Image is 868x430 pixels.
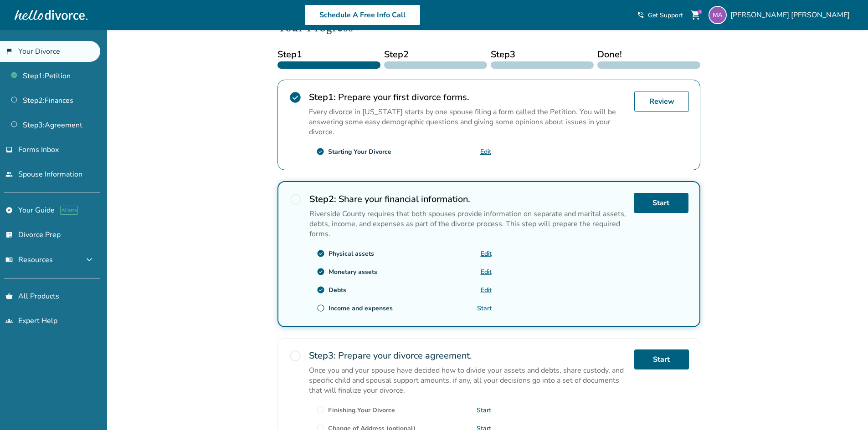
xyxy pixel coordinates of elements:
div: Physical assets [329,249,374,258]
span: radio_button_unchecked [289,349,302,362]
span: inbox [5,146,13,153]
p: Riverside County requires that both spouses provide information on separate and marital assets, d... [309,209,627,239]
span: menu_book [5,256,13,263]
span: Step 2 [384,48,487,61]
h2: Prepare your first divorce forms. [309,91,627,103]
a: phone_in_talkGet Support [637,11,683,20]
div: 1 [698,10,702,14]
a: Start [634,349,689,369]
div: Finishing Your Divorce [328,406,395,415]
span: explore [5,207,13,214]
strong: Step 1 : [309,91,336,103]
span: Get Support [648,11,683,20]
a: Start [634,193,688,213]
h2: Prepare your divorce agreement. [309,349,627,362]
span: check_circle [317,268,325,276]
a: Schedule A Free Info Call [304,5,421,25]
img: mohamed.f.aljumaily@gmail.com [709,6,727,24]
span: flag_2 [5,48,13,55]
span: shopping_basket [5,293,13,300]
span: list_alt_check [5,231,13,238]
span: radio_button_unchecked [317,304,325,312]
a: Start [477,304,492,313]
div: Debts [329,286,346,294]
div: Income and expenses [329,304,393,313]
span: radio_button_unchecked [316,406,324,414]
span: groups [5,317,13,324]
iframe: Chat Widget [822,386,868,430]
span: Forms Inbox [18,145,59,155]
span: Done! [597,48,700,61]
a: Edit [481,268,492,276]
span: Resources [5,255,53,265]
span: radio_button_unchecked [289,193,302,206]
span: Step 1 [277,48,380,61]
h2: Share your financial information. [309,193,627,205]
span: shopping_cart [690,10,701,20]
a: Edit [481,249,492,258]
span: check_circle [316,147,324,156]
strong: Step 3 : [309,349,336,362]
a: Start [477,406,491,415]
div: Starting Your Divorce [328,147,391,156]
span: phone_in_talk [637,11,644,19]
a: Edit [480,147,491,156]
a: Review [634,91,689,112]
span: AI beta [60,206,78,215]
span: check_circle [317,249,325,258]
p: Once you and your spouse have decided how to divide your assets and debts, share custody, and spe... [309,365,627,395]
span: check_circle [317,286,325,294]
span: check_circle [289,91,302,104]
div: Monetary assets [329,268,377,276]
span: expand_more [84,254,95,265]
strong: Step 2 : [309,193,336,205]
a: Edit [481,286,492,294]
span: Step 3 [491,48,594,61]
span: [PERSON_NAME] [PERSON_NAME] [730,10,853,20]
span: people [5,171,13,178]
p: Every divorce in [US_STATE] starts by one spouse filing a form called the Petition. You will be a... [309,107,627,137]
